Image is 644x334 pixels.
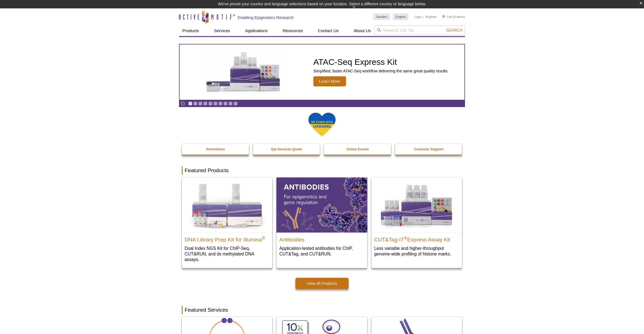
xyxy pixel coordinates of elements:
[182,177,272,268] a: DNA Library Prep Kit for Illumina DNA Library Prep Kit for Illumina® Dual Index NGS Kit for ChIP-...
[206,147,225,151] strong: Promotions
[238,15,294,20] h2: Enabling Epigenetics Research
[374,234,459,243] h2: CUT&Tag-IT Express Assay Kit
[181,101,185,106] a: Toggle autoplay
[442,13,465,20] li: (0 items)
[182,144,249,155] a: Promotions
[198,101,202,106] a: Go to slide 3
[213,101,218,106] a: Go to slide 6
[228,101,233,106] a: Go to slide 9
[314,25,342,36] a: Contact Us
[313,76,346,86] span: Learn More
[262,235,265,240] sup: ®
[393,13,409,20] a: English
[445,28,464,33] button: Search
[395,144,463,155] a: Customer Support
[188,101,192,106] a: Go to slide 1
[374,245,459,257] p: Less variable and higher-throughput genome-wide profiling of histone marks​.
[295,278,349,289] a: View All Products
[313,68,447,74] p: Simplified, faster ATAC-Seq workflow delivering the same great quality results
[276,177,367,262] a: All Antibodies Antibodies Application-tested antibodies for ChIP, CUT&Tag, and CUT&RUN.
[404,235,407,240] sup: ®
[280,25,306,36] a: Resources
[223,101,228,106] a: Go to slide 8
[374,25,465,35] input: Keyword, Cat. No.
[324,144,392,155] a: Online Events
[203,101,207,106] a: Go to slide 4
[185,234,269,243] h2: DNA Library Prep Kit for Illumina
[182,177,272,232] img: DNA Library Prep Kit for Illumina
[442,15,452,19] a: Cart
[350,25,375,36] a: About Us
[414,147,443,151] strong: Customer Support
[373,13,390,20] a: Sweden
[208,101,213,106] a: Go to slide 5
[253,144,321,155] a: Epi-Services Quote
[233,101,238,106] a: Go to slide 10
[182,306,462,314] h2: Featured Services
[279,245,364,257] p: Application-tested antibodies for ChIP, CUT&Tag, and CUT&RUN.
[352,4,367,17] img: Change Here
[211,25,233,36] a: Services
[271,147,302,151] strong: Epi-Services Quote
[347,147,369,151] strong: Online Events
[313,58,447,66] h2: ATAC-Seq Express Kit
[446,28,462,32] span: Search
[185,245,269,262] p: Dual Index NGS Kit for ChIP-Seq, CUT&RUN, and ds methylated DNA assays.
[425,15,437,19] a: Register
[182,166,462,175] h2: Featured Products
[193,101,197,106] a: Go to slide 2
[279,234,364,243] h2: Antibodies
[308,112,336,137] img: We Stand With Ukraine
[180,44,464,100] article: ATAC-Seq Express Kit
[423,13,424,20] li: |
[180,44,464,100] a: ATAC-Seq Express Kit ATAC-Seq Express Kit Simplified, faster ATAC-Seq workflow delivering the sam...
[414,15,422,19] a: Login
[242,25,271,36] a: Applications
[442,15,445,18] img: Your Cart
[371,177,462,232] img: CUT&Tag-IT® Express Assay Kit
[218,101,223,106] a: Go to slide 7
[198,51,290,93] img: ATAC-Seq Express Kit
[371,177,462,262] a: CUT&Tag-IT® Express Assay Kit CUT&Tag-IT®Express Assay Kit Less variable and higher-throughput ge...
[179,25,202,36] a: Products
[276,177,367,232] img: All Antibodies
